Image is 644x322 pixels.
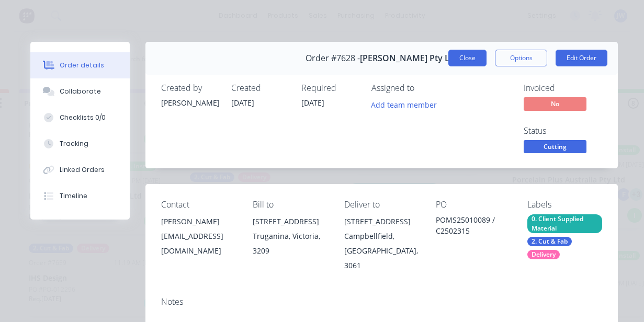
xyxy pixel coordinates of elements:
[524,126,602,136] div: Status
[524,140,586,153] span: Cutting
[371,83,476,93] div: Assigned to
[161,229,236,258] div: [EMAIL_ADDRESS][DOMAIN_NAME]
[360,53,458,63] span: [PERSON_NAME] Pty Ltd
[161,214,236,258] div: [PERSON_NAME][EMAIL_ADDRESS][DOMAIN_NAME]
[556,50,607,66] button: Edit Order
[436,200,511,210] div: PO
[527,200,602,210] div: Labels
[161,97,219,108] div: [PERSON_NAME]
[524,83,602,93] div: Invoiced
[495,50,547,66] button: Options
[231,98,254,108] span: [DATE]
[527,250,560,259] div: Delivery
[527,214,602,233] div: 0. Client Supplied Material
[60,61,104,70] div: Order details
[30,157,130,183] button: Linked Orders
[366,97,443,111] button: Add team member
[60,139,88,148] div: Tracking
[60,191,87,201] div: Timeline
[301,83,359,93] div: Required
[344,200,419,210] div: Deliver to
[524,97,586,110] span: No
[253,229,327,258] div: Truganina, Victoria, 3209
[161,297,602,307] div: Notes
[301,98,324,108] span: [DATE]
[60,165,105,175] div: Linked Orders
[527,237,572,246] div: 2. Cut & Fab
[161,214,236,229] div: [PERSON_NAME]
[253,214,327,229] div: [STREET_ADDRESS]
[60,113,106,122] div: Checklists 0/0
[161,200,236,210] div: Contact
[30,131,130,157] button: Tracking
[253,214,327,258] div: [STREET_ADDRESS]Truganina, Victoria, 3209
[344,214,419,229] div: [STREET_ADDRESS]
[306,53,360,63] span: Order #7628 -
[448,50,487,66] button: Close
[253,200,327,210] div: Bill to
[30,183,130,209] button: Timeline
[231,83,289,93] div: Created
[30,52,130,78] button: Order details
[30,105,130,131] button: Checklists 0/0
[161,83,219,93] div: Created by
[371,97,443,111] button: Add team member
[436,214,511,236] div: POMS25010089 / C2502315
[344,214,419,273] div: [STREET_ADDRESS]Campbellfield, [GEOGRAPHIC_DATA], 3061
[524,140,586,156] button: Cutting
[344,229,419,273] div: Campbellfield, [GEOGRAPHIC_DATA], 3061
[30,78,130,105] button: Collaborate
[60,87,101,96] div: Collaborate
